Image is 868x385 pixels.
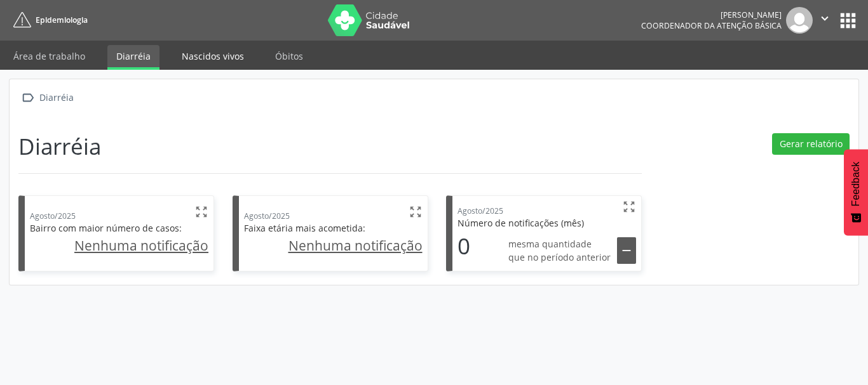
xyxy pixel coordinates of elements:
i:  [194,205,208,219]
div: [PERSON_NAME] [641,10,782,20]
span: Faixa etária mais acometida: [244,222,365,234]
span: que no período anterior [508,251,611,264]
h1: 0 [458,233,470,259]
button: Feedback - Mostrar pesquisa [844,149,868,235]
i:  [818,11,832,25]
a:  Diarréia [18,88,76,107]
u: Nenhuma notificação [288,237,423,254]
i:  [622,200,636,214]
div: Agosto/2025  Bairro com maior número de casos: Nenhuma notificação [18,195,214,271]
a: Epidemiologia [9,10,88,30]
a: Nascidos vivos [173,45,253,67]
div: Agosto/2025  Número de notificações (mês) 0 mesma quantidade que no período anterior  [446,195,642,271]
span: mesma quantidade [508,237,611,251]
i:  [18,88,37,107]
a: Diarréia [107,45,159,70]
span: Número de notificações (mês) [458,217,584,229]
span: Agosto/2025 [244,211,290,221]
u: Nenhuma notificação [74,237,208,254]
button: Gerar relatório [772,133,850,155]
button: apps [837,10,859,32]
i:  [409,205,423,219]
span: Bairro com maior número de casos: [30,222,182,234]
div: Agosto/2025  Faixa etária mais acometida: Nenhuma notificação [233,195,428,271]
span: Epidemiologia [36,15,88,25]
img: img [786,7,813,34]
a: Óbitos [266,45,312,67]
span: Agosto/2025 [30,211,76,221]
i:  [620,244,634,258]
span: Feedback [850,162,862,206]
a: Área de trabalho [4,45,94,67]
span: Coordenador da Atenção Básica [641,20,782,31]
h1: Diarréia [18,133,101,160]
div: Diarréia [37,88,76,107]
span: Agosto/2025 [458,206,503,216]
button:  [813,7,837,34]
